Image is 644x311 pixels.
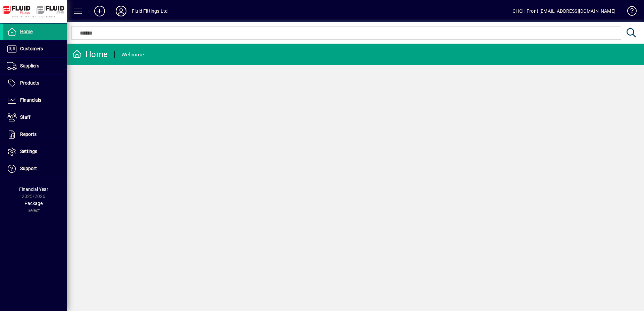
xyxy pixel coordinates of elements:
a: Staff [3,109,67,126]
span: Suppliers [20,63,39,68]
span: Package [24,201,43,206]
a: Settings [3,143,67,160]
a: Support [3,160,67,177]
a: Suppliers [3,58,67,74]
a: Knowledge Base [622,1,636,23]
div: Home [72,49,108,60]
a: Customers [3,41,67,57]
span: Staff [20,114,31,120]
span: Products [20,80,39,86]
a: Products [3,75,67,92]
span: Financials [20,97,41,103]
a: Reports [3,126,67,143]
button: Profile [110,5,132,17]
span: Financial Year [19,187,48,192]
div: Fluid Fittings Ltd [132,6,168,16]
span: Support [20,166,37,171]
a: Financials [3,92,67,109]
div: Welcome [121,49,144,60]
div: CHCH Front [EMAIL_ADDRESS][DOMAIN_NAME] [513,6,615,16]
button: Add [89,5,110,17]
span: Home [20,29,33,34]
span: Reports [20,132,37,137]
span: Settings [20,149,37,154]
span: Customers [20,46,43,51]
